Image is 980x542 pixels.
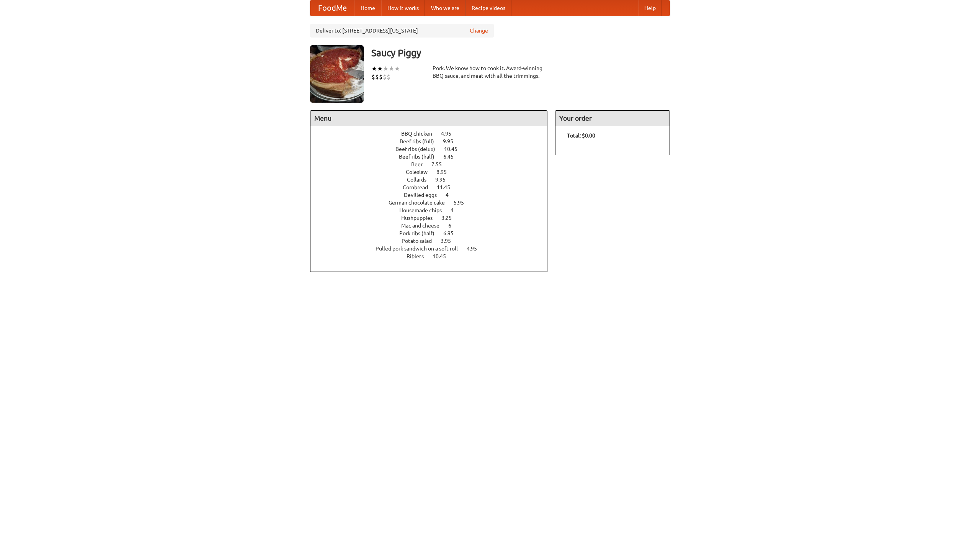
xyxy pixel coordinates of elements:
span: Pulled pork sandwich on a soft roll [376,246,465,252]
span: Beef ribs (half) [399,154,442,160]
span: 10.45 [433,253,454,259]
div: Pork. We know how to cook it. Award-winning BBQ sauce, and meat with all the trimmings. [433,64,547,80]
a: Cornbread 11.45 [403,184,464,190]
a: Hushpuppies 3.25 [401,215,466,221]
a: Beef ribs (full) 9.95 [400,138,467,144]
span: 6.45 [443,154,461,160]
a: Home [354,0,381,16]
a: Beef ribs (half) 6.45 [399,154,468,160]
a: Devilled eggs 4 [404,192,463,198]
span: Mac and cheese [401,223,447,229]
span: 4.95 [467,246,485,252]
span: German chocolate cake [389,200,452,206]
span: Beef ribs (full) [400,138,442,144]
span: Potato salad [402,238,439,244]
a: FoodMe [310,0,354,16]
div: Deliver to: [STREET_ADDRESS][US_STATE] [310,24,494,38]
span: Cornbread [403,184,436,190]
a: Mac and cheese 6 [401,223,465,229]
b: Total: $0.00 [567,133,595,139]
span: Coleslaw [406,169,435,175]
li: $ [379,73,383,81]
span: 11.45 [437,184,458,190]
span: Housemade chips [399,207,449,213]
span: Devilled eggs [404,192,444,198]
li: $ [383,73,387,81]
img: angular.jpg [310,45,364,103]
li: ★ [383,64,389,73]
a: Recipe videos [465,0,511,16]
span: 8.95 [436,169,454,175]
a: Housemade chips 4 [399,207,468,213]
li: $ [371,73,375,81]
span: Beef ribs (delux) [395,146,443,152]
h3: Saucy Piggy [371,45,670,61]
li: $ [375,73,379,81]
span: Riblets [407,253,431,259]
a: Help [638,0,662,16]
li: ★ [389,64,394,73]
span: 5.95 [454,200,472,206]
li: $ [387,73,390,81]
span: 3.25 [441,215,459,221]
span: 4 [451,207,461,213]
h4: Your order [555,111,670,126]
li: ★ [394,64,400,73]
a: Beef ribs (delux) 10.45 [395,146,472,152]
a: Riblets 10.45 [407,253,460,259]
a: BBQ chicken 4.95 [401,131,465,137]
span: 4.95 [441,131,459,137]
a: Coleslaw 8.95 [406,169,461,175]
a: Collards 9.95 [407,177,460,183]
span: Beer [411,161,430,167]
span: 10.45 [444,146,465,152]
span: Hushpuppies [401,215,440,221]
a: German chocolate cake 5.95 [389,200,478,206]
a: Beer 7.55 [411,161,456,167]
span: Collards [407,177,434,183]
span: 6 [448,223,459,229]
span: 3.95 [441,238,459,244]
a: How it works [381,0,425,16]
a: Pulled pork sandwich on a soft roll 4.95 [376,246,491,252]
h4: Menu [310,111,547,126]
span: Pork ribs (half) [399,230,442,236]
span: 4 [446,192,456,198]
a: Pork ribs (half) 6.95 [399,230,468,236]
span: 6.95 [443,230,461,236]
li: ★ [377,64,383,73]
a: Potato salad 3.95 [402,238,465,244]
span: BBQ chicken [401,131,440,137]
li: ★ [371,64,377,73]
span: 7.55 [431,161,449,167]
a: Who we are [425,0,465,16]
span: 9.95 [435,177,453,183]
a: Change [470,27,488,34]
span: 9.95 [443,138,461,144]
